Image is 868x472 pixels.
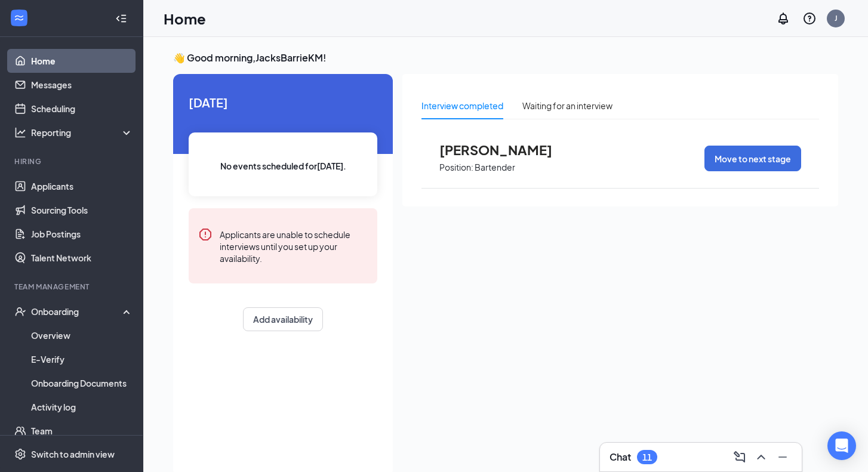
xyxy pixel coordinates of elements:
[775,450,790,464] svg: Minimize
[31,419,133,443] a: Team
[776,11,790,26] svg: Notifications
[220,159,346,172] span: No events scheduled for [DATE] .
[13,12,25,24] svg: WorkstreamLogo
[31,222,133,246] a: Job Postings
[31,395,133,419] a: Activity log
[164,8,206,29] h1: Home
[827,431,856,460] div: Open Intercom Messenger
[522,99,612,112] div: Waiting for an interview
[31,198,133,222] a: Sourcing Tools
[704,146,801,171] button: Move to next stage
[243,307,323,331] button: Add availability
[802,11,817,26] svg: QuestionInfo
[189,93,377,112] span: [DATE]
[198,227,213,242] svg: Error
[773,448,792,467] button: Minimize
[610,451,631,464] h3: Chat
[754,450,768,464] svg: ChevronUp
[220,227,368,264] div: Applicants are unable to schedule interviews until you set up your availability.
[475,162,515,173] p: Bartender
[642,452,652,462] div: 11
[31,49,133,73] a: Home
[115,13,127,24] svg: Collapse
[421,99,503,112] div: Interview completed
[732,450,747,464] svg: ComposeMessage
[31,448,115,460] div: Switch to admin view
[31,174,133,198] a: Applicants
[835,13,838,23] div: J
[31,306,123,317] div: Onboarding
[14,156,131,166] div: Hiring
[730,448,749,467] button: ComposeMessage
[14,127,26,138] svg: Analysis
[31,73,133,97] a: Messages
[31,97,133,121] a: Scheduling
[14,448,26,460] svg: Settings
[31,347,133,371] a: E-Verify
[31,127,134,138] div: Reporting
[31,246,133,270] a: Talent Network
[752,448,771,467] button: ChevronUp
[439,142,571,158] span: [PERSON_NAME]
[14,306,26,317] svg: UserCheck
[173,51,838,64] h3: 👋 Good morning, JacksBarrieKM !
[31,371,133,395] a: Onboarding Documents
[31,323,133,347] a: Overview
[439,162,473,173] p: Position:
[14,282,131,292] div: Team Management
